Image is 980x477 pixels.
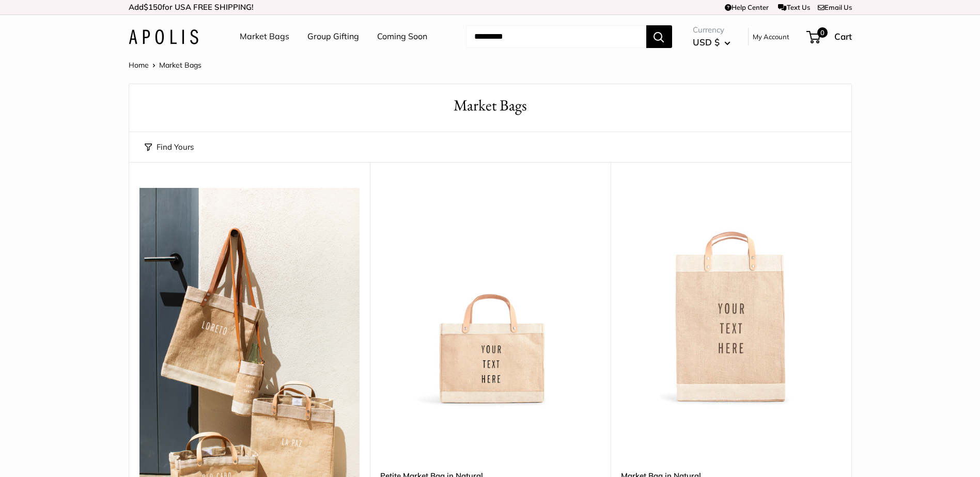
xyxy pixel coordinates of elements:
[621,188,841,408] img: Market Bag in Natural
[380,188,600,408] img: Petite Market Bag in Natural
[307,29,359,44] a: Group Gifting
[834,31,852,42] span: Cart
[753,30,789,43] a: My Account
[129,58,201,72] nav: Breadcrumb
[377,29,427,44] a: Coming Soon
[818,3,852,11] a: Email Us
[129,60,149,70] a: Home
[240,29,289,44] a: Market Bags
[129,29,198,44] img: Apolis
[646,25,672,48] button: Search
[807,28,852,45] a: 0 Cart
[725,3,769,11] a: Help Center
[145,94,836,117] h1: Market Bags
[145,140,194,154] button: Find Yours
[817,27,827,38] span: 0
[693,34,730,51] button: USD $
[621,188,841,408] a: Market Bag in NaturalMarket Bag in Natural
[466,25,646,48] input: Search...
[159,60,201,70] span: Market Bags
[380,188,600,408] a: Petite Market Bag in Naturaldescription_Effortless style that elevates every moment
[778,3,810,11] a: Text Us
[693,37,720,47] span: USD $
[144,2,162,12] span: $150
[693,23,730,37] span: Currency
